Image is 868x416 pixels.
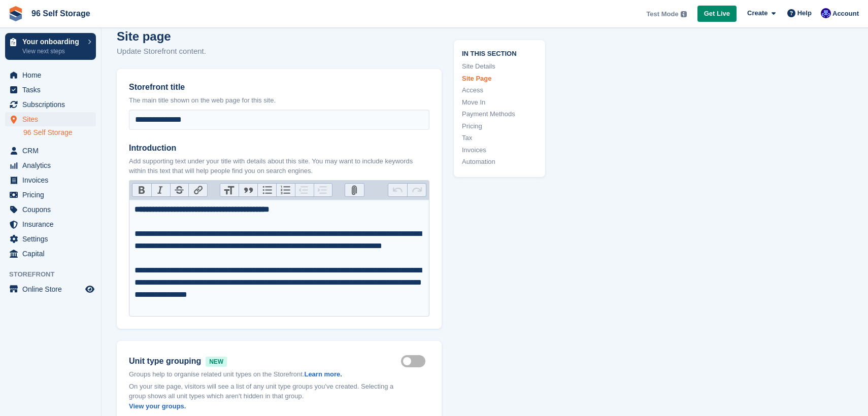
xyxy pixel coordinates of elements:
[681,11,687,17] img: icon-info-grey-7440780725fd019a000dd9b08b2336e03edf1995a4989e88bcd33f0948082b44.svg
[22,217,83,231] span: Insurance
[170,184,189,197] button: Strikethrough
[462,73,537,83] a: Site Page
[23,128,96,137] a: 96 Self Storage
[22,83,83,97] span: Tasks
[5,188,96,202] a: menu
[220,184,239,197] button: Heading
[8,6,23,21] img: stora-icon-8386f47178a22dfd0bd8f6a31ec36ba5ce8667c1dd55bd0f319d3a0aa187defe.svg
[388,184,407,197] button: Undo
[462,85,537,95] a: Access
[22,47,83,56] p: View next steps
[84,283,96,295] a: Preview store
[117,46,442,57] p: Update Storefront content.
[747,8,767,18] span: Create
[5,282,96,296] a: menu
[22,247,83,261] span: Capital
[276,184,295,197] button: Numbers
[151,184,170,197] button: Italic
[697,6,737,22] a: Get Live
[462,157,537,167] a: Automation
[129,355,401,367] label: Unit type grouping
[22,112,83,126] span: Sites
[821,8,831,18] img: Jem Plester
[22,97,83,112] span: Subscriptions
[9,269,101,280] span: Storefront
[129,199,429,317] trix-editor: Introduction
[22,202,83,217] span: Coupons
[129,382,401,411] p: On your site page, visitors will see a list of any unit type groups you've created. Selecting a g...
[345,184,364,197] button: Attach Files
[5,83,96,97] a: menu
[646,9,678,19] span: Test Mode
[129,402,186,410] a: View your groups.
[5,247,96,261] a: menu
[797,8,812,18] span: Help
[295,184,314,197] button: Decrease Level
[462,48,537,57] span: In this section
[462,145,537,155] a: Invoices
[22,158,83,172] span: Analytics
[22,68,83,82] span: Home
[22,188,83,202] span: Pricing
[22,144,83,158] span: CRM
[22,38,83,45] p: Your onboarding
[132,184,151,197] button: Bold
[401,360,429,362] label: Show groups on storefront
[5,97,96,112] a: menu
[5,112,96,126] a: menu
[407,184,426,197] button: Redo
[5,68,96,82] a: menu
[462,133,537,143] a: Tax
[462,109,537,119] a: Payment Methods
[27,5,94,22] a: 96 Self Storage
[462,97,537,107] a: Move In
[832,9,859,19] span: Account
[462,61,537,72] a: Site Details
[314,184,332,197] button: Increase Level
[5,217,96,231] a: menu
[129,156,429,176] p: Add supporting text under your title with details about this site. You may want to include keywor...
[239,184,257,197] button: Quote
[5,144,96,158] a: menu
[5,202,96,217] a: menu
[5,158,96,172] a: menu
[129,369,401,379] p: Groups help to organise related unit types on the Storefront.
[704,9,730,19] span: Get Live
[5,33,96,60] a: Your onboarding View next steps
[188,184,207,197] button: Link
[5,232,96,246] a: menu
[129,81,429,93] label: Storefront title
[462,121,537,131] a: Pricing
[22,232,83,246] span: Settings
[22,173,83,187] span: Invoices
[129,95,429,106] p: The main title shown on the web page for this site.
[257,184,276,197] button: Bullets
[5,173,96,187] a: menu
[117,27,442,46] h2: Site page
[304,370,342,378] a: Learn more.
[22,282,83,296] span: Online Store
[129,142,429,154] label: Introduction
[206,357,227,367] span: NEW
